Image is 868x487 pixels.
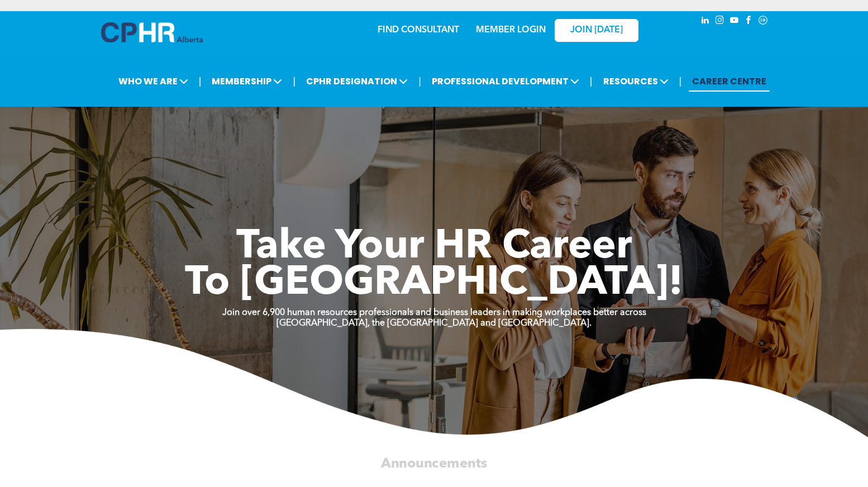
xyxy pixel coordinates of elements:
span: Take Your HR Career [236,227,632,268]
a: MEMBER LOGIN [476,26,546,35]
span: WHO WE ARE [115,71,192,92]
a: instagram [713,14,726,29]
a: JOIN [DATE] [555,19,638,42]
li: | [199,70,202,93]
a: youtube [728,14,740,29]
a: Social network [757,14,769,29]
li: | [590,70,593,93]
span: PROFESSIONAL DEVELOPMENT [428,71,583,92]
span: MEMBERSHIP [208,71,285,92]
a: CAREER CENTRE [689,71,770,92]
img: A blue and white logo for cp alberta [101,22,203,42]
a: FIND CONSULTANT [378,26,459,35]
li: | [418,70,421,93]
strong: Join over 6,900 human resources professionals and business leaders in making workplaces better ac... [222,308,646,317]
span: To [GEOGRAPHIC_DATA]! [185,264,683,304]
li: | [293,70,295,93]
span: CPHR DESIGNATION [303,71,411,92]
span: RESOURCES [600,71,672,92]
span: JOIN [DATE] [570,25,623,36]
a: facebook [742,14,755,29]
li: | [679,70,682,93]
span: Announcements [381,457,488,470]
strong: [GEOGRAPHIC_DATA], the [GEOGRAPHIC_DATA] and [GEOGRAPHIC_DATA]. [276,319,592,328]
a: linkedin [699,14,711,29]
